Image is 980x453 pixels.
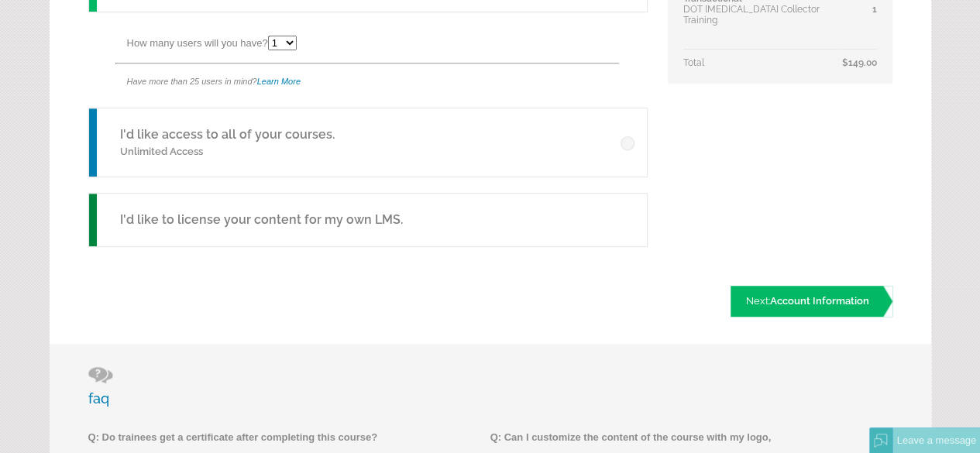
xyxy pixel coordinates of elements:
[88,367,892,407] h3: faq
[120,211,403,229] h5: I'd like to license your content for my own LMS.
[120,127,335,142] a: I'd like access to all of your courses.
[842,57,877,68] span: $149.00
[127,28,646,63] div: How many users will you have?
[770,295,869,307] span: Account Information
[127,64,646,99] div: Have more than 25 users in mind?
[842,4,877,15] div: 1
[731,286,892,317] a: Next:Account Information
[257,77,301,86] a: Learn More
[88,193,646,247] a: I'd like to license your content for my own LMS.
[892,427,980,453] div: Leave a message
[683,4,820,26] span: DOT [MEDICAL_DATA] Collector Training
[683,50,842,69] td: Total
[874,434,888,448] img: Offline
[120,146,203,157] span: Unlimited Access
[88,426,398,449] p: Q: Do trainees get a certificate after completing this course?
